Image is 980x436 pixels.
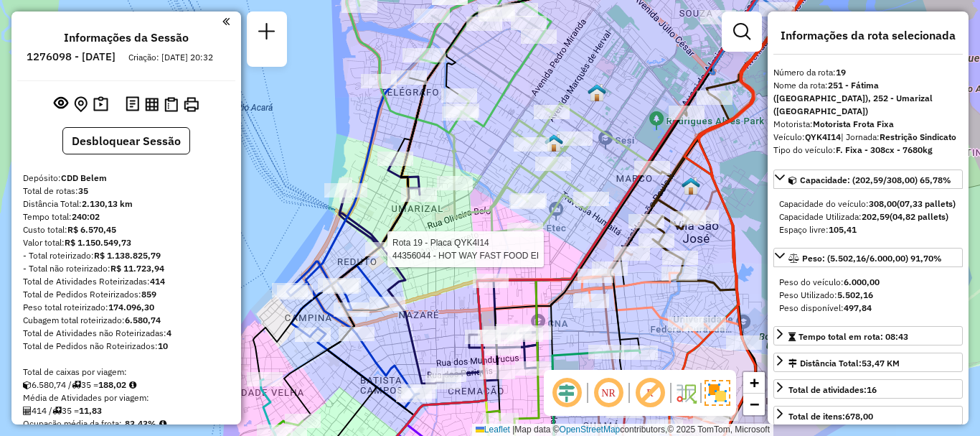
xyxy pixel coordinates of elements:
[773,353,963,372] a: Distância Total:53,47 KM
[150,276,165,287] strong: 414
[23,366,230,379] div: Total de caixas por viagem:
[166,328,171,338] strong: 4
[123,51,219,64] div: Criação: [DATE] 20:32
[844,302,872,313] strong: 497,84
[890,211,948,222] strong: (04,82 pallets)
[72,381,81,389] i: Total de rotas
[545,134,563,152] img: Warecloud Pedreira
[27,50,116,63] h6: 1276098 - [DATE]
[743,394,765,415] a: Zoom out
[779,210,957,223] div: Capacidade Utilizada:
[773,131,963,144] div: Veículo:
[62,127,190,154] button: Desbloquear Sessão
[78,185,88,196] strong: 35
[802,253,942,264] span: Peso: (5.502,16/6.000,00) 91,70%
[837,289,873,300] strong: 5.502,16
[94,250,161,261] strong: R$ 1.138.825,79
[23,185,230,198] div: Total de rotas:
[159,419,166,428] em: Média calculada utilizando a maior ocupação (%Peso ou %Cubagem) de cada rota da sessão. Rotas cro...
[125,418,156,429] strong: 83,43%
[836,67,846,78] strong: 19
[108,302,154,312] strong: 174.096,30
[773,144,963,157] div: Tipo do veículo:
[773,248,963,267] a: Peso: (5.502,16/6.000,00) 91,70%
[61,172,107,183] strong: CDD Belem
[142,94,161,113] button: Visualizar relatório de Roteirização
[805,131,841,142] strong: QYK4I14
[71,93,90,116] button: Centralizar mapa no depósito ou ponto de apoio
[158,340,168,351] strong: 10
[560,425,621,435] a: OpenStreetMap
[23,407,32,415] i: Total de Atividades
[750,395,759,413] span: −
[773,326,963,345] a: Tempo total em rota: 08:43
[23,249,230,262] div: - Total roteirizado:
[779,289,957,302] div: Peso Utilizado:
[798,331,908,342] span: Tempo total em rota: 08:43
[788,410,873,423] div: Total de itens:
[773,406,963,425] a: Total de itens:678,00
[23,379,230,391] div: 6.580,74 / 35 =
[869,198,897,209] strong: 308,00
[253,17,281,50] a: Nova sessão e pesquisa
[472,424,773,436] div: Map data © contributors,© 2025 TomTom, Microsoft
[23,198,230,210] div: Distância Total:
[727,17,756,46] a: Exibir filtros
[129,381,136,389] i: Meta Caixas/viagem: 180,53 Diferença: 7,49
[23,327,230,340] div: Total de Atividades não Roteirizadas:
[779,198,957,210] div: Capacidade do veículo:
[743,372,765,394] a: Zoom in
[82,198,133,209] strong: 2.130,13 km
[682,177,700,195] img: Warecloud Marco
[867,384,877,395] strong: 16
[862,358,900,368] span: 53,47 KM
[65,237,131,248] strong: R$ 1.150.549,73
[23,262,230,275] div: - Total não roteirizado:
[844,277,880,287] strong: 6.000,00
[591,376,626,410] span: Ocultar NR
[161,94,181,115] button: Visualizar Romaneio
[67,224,116,235] strong: R$ 6.570,45
[773,192,963,242] div: Capacidade: (202,59/308,00) 65,78%
[90,93,111,116] button: Painel de Sugestão
[23,172,230,185] div: Depósito:
[110,263,164,274] strong: R$ 11.723,94
[800,175,951,185] span: Capacidade: (202,59/308,00) 65,78%
[98,379,126,390] strong: 188,02
[23,210,230,223] div: Tempo total:
[779,302,957,315] div: Peso disponível:
[23,288,230,301] div: Total de Pedidos Roteirizados:
[181,94,202,115] button: Imprimir Rotas
[773,379,963,399] a: Total de atividades:16
[897,198,956,209] strong: (07,33 pallets)
[773,29,963,42] h4: Informações da rota selecionada
[23,381,32,389] i: Cubagem total roteirizado
[23,301,230,314] div: Peso total roteirizado:
[222,13,230,29] a: Clique aqui para minimizar o painel
[841,131,956,142] span: | Jornada:
[773,79,963,118] div: Nome da rota:
[141,289,156,300] strong: 859
[880,131,956,142] strong: Restrição Sindicato
[633,376,667,410] span: Exibir rótulo
[23,314,230,327] div: Cubagem total roteirizado:
[72,211,100,222] strong: 240:02
[862,211,890,222] strong: 202,59
[125,315,161,325] strong: 6.580,74
[836,144,933,155] strong: F. Fixa - 308cx - 7680kg
[64,31,189,45] h4: Informações da Sessão
[512,425,514,435] span: |
[79,405,102,416] strong: 11,83
[750,374,759,391] span: +
[23,223,230,236] div: Custo total:
[829,224,857,235] strong: 105,41
[813,119,894,129] strong: Motorista Frota Fixa
[51,93,71,116] button: Exibir sessão original
[779,223,957,236] div: Espaço livre:
[23,404,230,417] div: 414 / 35 =
[773,170,963,189] a: Capacidade: (202,59/308,00) 65,78%
[773,118,963,131] div: Motorista:
[476,425,510,435] a: Leaflet
[23,391,230,404] div: Média de Atividades por viagem:
[550,376,584,410] span: Ocultar deslocamento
